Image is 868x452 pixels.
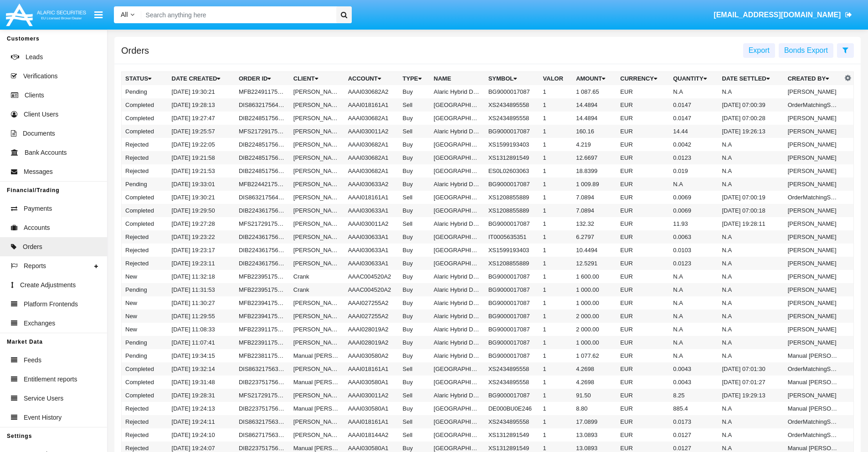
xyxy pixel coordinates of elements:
[784,46,828,54] span: Bonds Export
[168,112,235,125] td: [DATE] 19:27:47
[718,151,784,164] td: N.A
[485,98,539,112] td: XS2434895558
[669,296,718,310] td: N.A
[485,296,539,310] td: BG9000017087
[235,151,290,164] td: DIB224851756495318819
[784,85,842,98] td: [PERSON_NAME]
[235,217,290,230] td: MFS217291756409248318
[784,283,842,296] td: [PERSON_NAME]
[344,296,399,310] td: AAAI027255A2
[616,310,669,323] td: EUR
[718,72,784,86] th: Date Settled
[718,257,784,270] td: N.A
[344,191,399,204] td: AAAI018161A1
[168,230,235,244] td: [DATE] 19:23:22
[616,230,669,244] td: EUR
[784,217,842,230] td: [PERSON_NAME]
[122,283,168,296] td: Pending
[718,164,784,178] td: N.A
[539,283,573,296] td: 1
[485,257,539,270] td: XS1208855889
[399,283,430,296] td: Buy
[122,138,168,151] td: Rejected
[485,151,539,164] td: XS1312891549
[168,151,235,164] td: [DATE] 19:21:58
[25,91,44,100] span: Clients
[669,191,718,204] td: 0.0069
[669,151,718,164] td: 0.0123
[572,138,616,151] td: 4.219
[399,178,430,191] td: Buy
[616,164,669,178] td: EUR
[669,257,718,270] td: 0.0123
[572,217,616,230] td: 132.32
[616,98,669,112] td: EUR
[23,242,42,252] span: Orders
[718,112,784,125] td: [DATE] 07:00:28
[539,244,573,257] td: 1
[399,244,430,257] td: Buy
[616,112,669,125] td: EUR
[399,270,430,283] td: Buy
[784,125,842,138] td: [PERSON_NAME]
[616,257,669,270] td: EUR
[344,98,399,112] td: AAAI018161A1
[718,125,784,138] td: [DATE] 19:26:13
[290,283,344,296] td: Crank
[616,191,669,204] td: EUR
[235,283,290,296] td: MFB223951756380713471
[399,72,430,86] th: Type
[122,217,168,230] td: Completed
[718,178,784,191] td: N.A
[168,72,235,86] th: Date Created
[121,11,128,18] span: All
[24,413,62,422] span: Event History
[539,296,573,310] td: 1
[784,72,842,86] th: Created By
[399,310,430,323] td: Buy
[141,6,333,23] input: Search
[539,98,573,112] td: 1
[572,151,616,164] td: 12.6697
[616,151,669,164] td: EUR
[344,270,399,283] td: AAAC004520A2
[784,138,842,151] td: [PERSON_NAME]
[290,112,344,125] td: [PERSON_NAME]
[399,112,430,125] td: Buy
[235,138,290,151] td: DIB224851756495325401
[24,300,78,309] span: Platform Frontends
[26,52,43,62] span: Leads
[718,244,784,257] td: N.A
[168,164,235,178] td: [DATE] 19:21:53
[749,46,770,54] span: Export
[399,257,430,270] td: Buy
[616,244,669,257] td: EUR
[122,125,168,138] td: Completed
[718,270,784,283] td: N.A
[430,244,485,257] td: [GEOGRAPHIC_DATA] - [DATE]
[122,310,168,323] td: New
[485,112,539,125] td: XS2434895558
[539,178,573,191] td: 1
[290,125,344,138] td: [PERSON_NAME]
[122,270,168,283] td: New
[344,310,399,323] td: AAAI027255A2
[235,98,290,112] td: DIS86321756495693895
[24,167,53,177] span: Messages
[430,98,485,112] td: [GEOGRAPHIC_DATA] - [DATE]
[23,71,57,81] span: Verifications
[539,85,573,98] td: 1
[290,138,344,151] td: [PERSON_NAME]
[399,191,430,204] td: Sell
[430,138,485,151] td: [GEOGRAPHIC_DATA] - [DATE]
[539,270,573,283] td: 1
[572,178,616,191] td: 1 009.89
[235,178,290,191] td: MFB224421756409581015
[344,151,399,164] td: AAAI030682A1
[399,204,430,217] td: Buy
[669,112,718,125] td: 0.0147
[399,125,430,138] td: Sell
[539,164,573,178] td: 1
[122,98,168,112] td: Completed
[669,217,718,230] td: 11.93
